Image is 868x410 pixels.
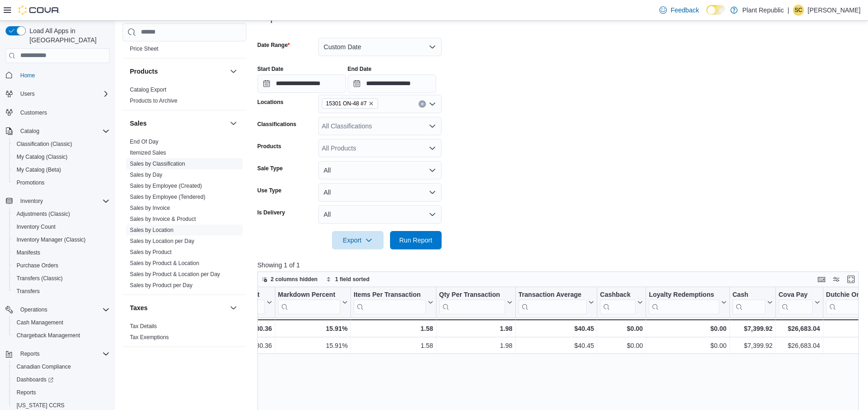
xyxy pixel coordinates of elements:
[17,262,58,269] span: Purchase Orders
[9,220,113,233] button: Inventory Count
[228,118,239,129] button: Sales
[439,290,505,314] div: Qty Per Transaction
[130,172,163,178] a: Sales by Day
[600,323,643,334] div: $0.00
[122,84,246,110] div: Products
[271,276,318,283] span: 2 columns hidden
[257,41,290,49] label: Date Range
[779,340,820,351] div: $26,683.04
[17,153,68,161] span: My Catalog (Classic)
[322,98,379,109] span: 15301 ON-48 #7
[9,138,113,150] button: Classification (Classic)
[439,340,512,351] div: 1.98
[2,195,113,208] button: Inventory
[318,183,442,202] button: All
[17,236,86,243] span: Inventory Manager (Classic)
[130,119,147,128] h3: Sales
[429,100,436,108] button: Open list of options
[518,340,594,351] div: $40.45
[17,348,43,359] button: Reports
[348,75,436,93] input: Press the down key to open a popover containing a calendar.
[9,246,113,259] button: Manifests
[215,340,272,351] div: -$5,730.36
[13,247,110,258] span: Manifests
[17,196,110,207] span: Inventory
[258,274,321,285] button: 2 columns hidden
[13,374,57,385] a: Dashboards
[257,121,297,128] label: Classifications
[130,334,169,341] a: Tax Exemptions
[17,389,36,396] span: Reports
[13,151,110,162] span: My Catalog (Classic)
[215,290,264,314] div: Total Discount
[649,340,727,351] div: $0.00
[130,249,172,255] a: Sales by Product
[130,215,196,223] span: Sales by Invoice & Product
[130,160,185,167] span: Sales by Classification
[215,290,264,299] div: Total Discount
[9,150,113,163] button: My Catalog (Classic)
[130,67,158,76] h3: Products
[399,236,432,245] span: Run Report
[130,260,199,266] a: Sales by Product & Location
[17,332,80,339] span: Chargeback Management
[649,290,727,314] button: Loyalty Redemptions
[9,163,113,176] button: My Catalog (Beta)
[17,304,110,315] span: Operations
[9,360,113,373] button: Canadian Compliance
[257,165,283,172] label: Sale Type
[130,226,174,234] span: Sales by Location
[13,234,110,245] span: Inventory Manager (Classic)
[9,259,113,272] button: Purchase Orders
[354,323,433,334] div: 1.58
[518,290,587,299] div: Transaction Average
[130,98,177,104] a: Products to Archive
[130,323,157,329] a: Tax Details
[368,101,374,106] button: Remove 15301 ON-48 #7 from selection in this group
[228,66,239,77] button: Products
[354,290,426,299] div: Items Per Transaction
[17,107,51,118] a: Customers
[779,290,820,314] button: Cova Pay
[439,290,505,299] div: Qty Per Transaction
[17,363,71,370] span: Canadian Compliance
[332,231,384,249] button: Export
[9,329,113,342] button: Chargeback Management
[318,205,442,224] button: All
[17,348,110,359] span: Reports
[2,303,113,316] button: Operations
[318,161,442,179] button: All
[130,119,226,128] button: Sales
[130,194,205,200] a: Sales by Employee (Tendered)
[130,271,220,278] span: Sales by Product & Location per Day
[13,361,75,372] a: Canadian Compliance
[17,249,40,256] span: Manifests
[13,139,76,150] a: Classification (Classic)
[439,323,512,334] div: 1.98
[17,179,45,186] span: Promotions
[130,205,170,211] a: Sales by Invoice
[130,303,226,312] button: Taxes
[278,340,347,351] div: 15.91%
[706,15,707,15] span: Dark Mode
[17,88,38,99] button: Users
[656,1,702,19] a: Feedback
[845,274,856,285] button: Enter fullscreen
[13,286,43,297] a: Transfers
[20,350,40,358] span: Reports
[13,247,44,258] a: Manifests
[18,6,60,15] img: Cova
[130,138,158,145] span: End Of Day
[215,323,272,334] div: -$5,730.36
[13,330,110,341] span: Chargeback Management
[649,290,719,314] div: Loyalty Redemptions
[318,38,442,56] button: Custom Date
[17,88,110,99] span: Users
[130,182,202,190] span: Sales by Employee (Created)
[354,290,433,314] button: Items Per Transaction
[130,45,158,52] span: Price Sheet
[9,285,113,298] button: Transfers
[257,260,865,270] p: Showing 1 of 1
